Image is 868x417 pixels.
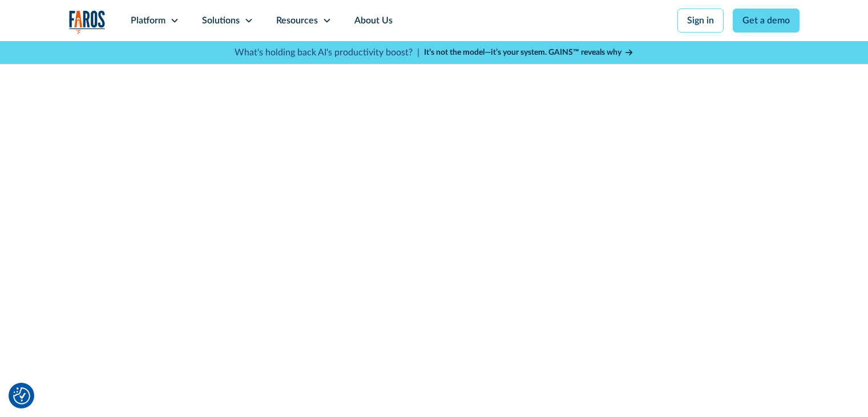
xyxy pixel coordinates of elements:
[69,10,106,34] a: home
[69,10,106,34] img: Logo of the analytics and reporting company Faros.
[424,47,634,59] a: It’s not the model—it’s your system. GAINS™ reveals why
[677,9,724,33] a: Sign in
[733,9,800,33] a: Get a demo
[424,48,621,56] strong: It’s not the model—it’s your system. GAINS™ reveals why
[235,46,419,59] p: What's holding back AI's productivity boost? |
[131,14,165,27] div: Platform
[202,14,240,27] div: Solutions
[276,14,318,27] div: Resources
[13,387,30,404] button: Cookie Settings
[13,387,30,404] img: Revisit consent button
